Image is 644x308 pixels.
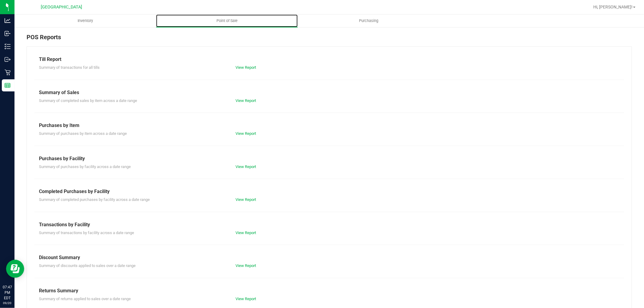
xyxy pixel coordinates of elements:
span: [GEOGRAPHIC_DATA] [41,5,82,10]
a: Inventory [14,14,156,27]
inline-svg: Analytics [5,17,11,24]
div: Discount Summary [39,254,620,261]
span: Summary of transactions for all tills [39,65,100,70]
a: View Report [235,297,256,301]
div: Purchases by Facility [39,155,620,162]
div: Summary of Sales [39,89,620,96]
span: Inventory [69,18,101,24]
a: View Report [235,263,256,268]
a: View Report [235,164,256,169]
div: Purchases by Item [39,122,620,129]
inline-svg: Retail [5,69,11,75]
span: Point of Sale [208,18,246,24]
a: View Report [235,197,256,202]
span: Summary of discounts applied to sales over a date range [39,263,136,268]
span: Summary of purchases by item across a date range [39,131,127,136]
div: POS Reports [27,33,632,46]
iframe: Resource center [6,260,24,278]
span: Summary of purchases by facility across a date range [39,164,131,169]
span: Hi, [PERSON_NAME]! [593,5,633,9]
a: View Report [235,65,256,70]
a: Point of Sale [156,14,298,27]
span: Summary of transactions by facility across a date range [39,230,134,235]
div: Till Report [39,56,620,63]
span: Purchasing [351,18,386,24]
div: Returns Summary [39,287,620,294]
span: Summary of completed sales by item across a date range [39,98,137,103]
div: Transactions by Facility [39,221,620,228]
a: View Report [235,230,256,235]
a: Purchasing [298,14,439,27]
inline-svg: Inbound [5,30,11,37]
a: View Report [235,131,256,136]
span: Summary of returns applied to sales over a date range [39,297,131,301]
a: View Report [235,98,256,103]
span: Summary of completed purchases by facility across a date range [39,197,150,202]
inline-svg: Reports [5,82,11,88]
inline-svg: Inventory [5,43,11,49]
inline-svg: Outbound [5,56,11,62]
p: 07:47 PM EDT [3,284,12,301]
div: Completed Purchases by Facility [39,188,620,195]
p: 09/20 [3,301,12,305]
